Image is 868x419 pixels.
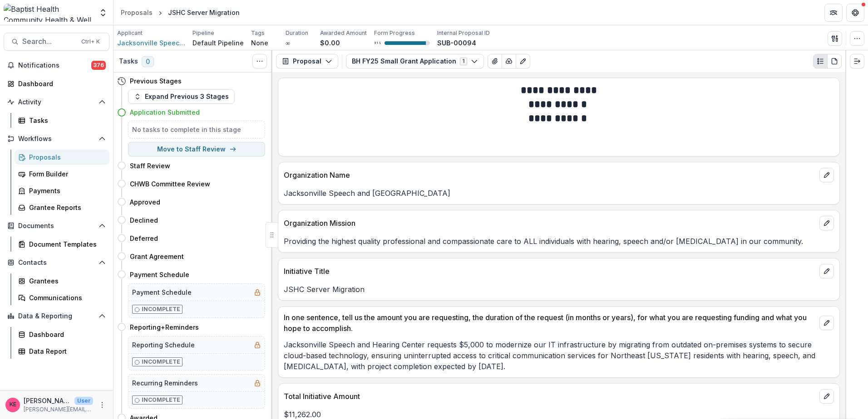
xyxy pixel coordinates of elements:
a: Grantee Reports [15,200,109,215]
a: Jacksonville Speech and [GEOGRAPHIC_DATA] [117,38,185,48]
a: Proposals [15,150,109,165]
button: edit [819,264,834,278]
div: Dashboard [29,330,102,339]
p: JSHC Server Migration [284,284,834,295]
span: 376 [91,61,106,70]
p: 91 % [374,40,381,46]
p: Organization Name [284,170,816,180]
a: Dashboard [15,327,109,342]
button: Edit as form [516,54,530,68]
p: Incomplete [142,305,180,313]
h4: Reporting+Reminders [130,322,199,332]
p: Tags [251,29,265,37]
a: Proposals [117,6,156,19]
button: Plaintext view [813,54,828,68]
p: [PERSON_NAME][EMAIL_ADDRESS][DOMAIN_NAME] [24,405,93,414]
h4: Previous Stages [130,76,182,86]
p: SUB-00094 [437,38,476,48]
button: Partners [824,4,843,22]
div: Document Templates [29,239,102,249]
span: Search... [22,37,76,46]
span: Workflows [18,135,95,143]
button: edit [819,168,834,182]
button: Open Contacts [4,255,109,270]
p: Pipeline [192,29,214,37]
a: Form Builder [15,166,109,181]
a: Communications [15,290,109,305]
div: Tasks [29,116,102,125]
div: Communications [29,293,102,302]
button: PDF view [827,54,842,68]
div: Data Report [29,346,102,356]
button: Get Help [846,4,864,22]
button: View Attached Files [488,54,502,68]
a: Tasks [15,113,109,128]
button: BH FY25 Small Grant Application1 [346,54,484,68]
button: Expand right [850,54,864,68]
h4: Approved [130,197,160,207]
p: Total Initiative Amount [284,391,816,402]
span: 0 [142,56,154,67]
h4: Application Submitted [130,107,200,117]
button: edit [819,316,834,330]
div: Payments [29,186,102,195]
p: Applicant [117,29,143,37]
p: Jacksonville Speech and Hearing Center requests $5,000 to modernize our IT infrastructure by migr... [284,339,834,372]
p: Awarded Amount [320,29,367,37]
button: edit [819,216,834,230]
div: Form Builder [29,169,102,179]
h5: No tasks to complete in this stage [132,125,261,134]
button: Search... [4,33,109,51]
button: Toggle View Cancelled Tasks [252,54,267,68]
button: Move to Staff Review [128,142,265,156]
button: Open Workflows [4,132,109,146]
p: Default Pipeline [192,38,244,48]
h5: Reporting Schedule [132,340,195,350]
button: Expand Previous 3 Stages [128,89,235,104]
div: Proposals [121,8,153,17]
p: In one sentence, tell us the amount you are requesting, the duration of the request (in months or... [284,312,816,334]
button: edit [819,389,834,404]
span: Notifications [18,62,91,69]
p: ∞ [286,38,290,48]
h3: Tasks [119,58,138,65]
h4: Declined [130,215,158,225]
p: Jacksonville Speech and [GEOGRAPHIC_DATA] [284,188,834,199]
div: Grantees [29,276,102,286]
button: More [97,400,108,410]
h4: Payment Schedule [130,270,189,279]
div: Ctrl + K [79,37,102,47]
div: JSHC Server Migration [168,8,240,17]
a: Grantees [15,273,109,288]
p: Duration [286,29,308,37]
button: Open Documents [4,219,109,233]
span: Documents [18,222,95,230]
div: Katie E [10,402,16,408]
h5: Payment Schedule [132,287,192,297]
div: Proposals [29,152,102,162]
button: Notifications376 [4,58,109,73]
button: Proposal [276,54,338,68]
button: Open Data & Reporting [4,309,109,323]
p: Initiative Title [284,266,816,277]
p: Providing the highest quality professional and compassionate care to ALL individuals with hearing... [284,236,834,247]
p: $0.00 [320,38,340,48]
img: Baptist Health Community Health & Well Being logo [4,4,93,22]
p: Form Progress [374,29,415,37]
p: None [251,38,268,48]
button: Open Activity [4,95,109,109]
nav: breadcrumb [117,6,243,19]
a: Data Report [15,344,109,359]
h4: Staff Review [130,161,170,171]
p: User [74,397,93,405]
h4: Grant Agreement [130,252,184,261]
h5: Recurring Reminders [132,378,198,388]
button: Open entity switcher [97,4,109,22]
a: Payments [15,183,109,198]
a: Document Templates [15,237,109,252]
p: Incomplete [142,396,180,404]
div: Grantee Reports [29,203,102,212]
p: Organization Mission [284,218,816,229]
p: Internal Proposal ID [437,29,490,37]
